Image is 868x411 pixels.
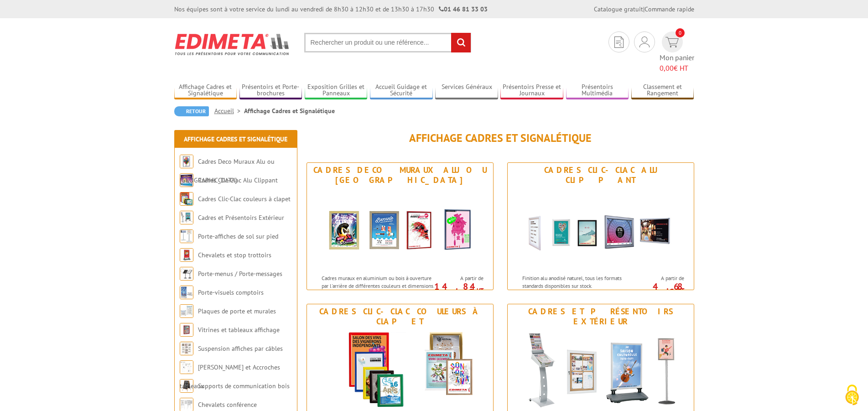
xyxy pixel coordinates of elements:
img: Cookies (fenêtre modale) [841,384,863,406]
div: | [594,5,694,14]
a: Catalogue gratuit [594,5,643,13]
a: Cadres Clic-Clac couleurs à clapet [198,195,291,203]
a: Retour [174,106,209,116]
img: Porte-visuels comptoirs [180,286,193,299]
h1: Affichage Cadres et Signalétique [307,132,694,144]
img: Cadres Clic-Clac couleurs à clapet [316,329,484,411]
a: Affichage Cadres et Signalétique [184,135,287,143]
img: Cadres et Présentoirs Extérieur [516,329,685,411]
strong: 01 46 81 33 03 [439,5,488,13]
a: Cadres Deco Muraux Alu ou [GEOGRAPHIC_DATA] Cadres Deco Muraux Alu ou Bois Cadres muraux en alumi... [307,162,494,290]
img: Porte-affiches de sol sur pied [180,229,193,243]
input: rechercher [451,33,471,52]
img: Edimeta [174,27,291,61]
sup: HT [477,286,483,294]
a: [PERSON_NAME] et Accroches tableaux [180,363,280,390]
a: Commande rapide [645,5,694,13]
a: Accueil [214,107,244,115]
a: Plaques de porte et murales [198,307,276,315]
img: devis rapide [665,37,679,47]
img: Cadres et Présentoirs Extérieur [180,211,193,224]
img: Cadres Deco Muraux Alu ou Bois [180,155,193,168]
img: Cimaises et Accroches tableaux [180,360,193,374]
a: Cadres Deco Muraux Alu ou [GEOGRAPHIC_DATA] [180,157,275,184]
a: Porte-menus / Porte-messages [198,270,282,278]
a: Accueil Guidage et Sécurité [370,83,433,98]
a: Porte-visuels comptoirs [198,288,264,297]
a: Cadres Clic-Clac Alu Clippant Cadres Clic-Clac Alu Clippant Finition alu anodisé naturel, tous le... [507,162,694,290]
a: Affichage Cadres et Signalétique [174,83,237,98]
img: Vitrines et tableaux affichage [180,323,193,337]
div: Cadres Clic-Clac couleurs à clapet [309,307,491,327]
a: Cadres et Présentoirs Extérieur [198,213,284,222]
button: Cookies (fenêtre modale) [836,380,868,411]
li: Affichage Cadres et Signalétique [244,106,335,115]
div: Cadres Deco Muraux Alu ou [GEOGRAPHIC_DATA] [309,165,491,185]
a: Cadres Clic-Clac Alu Clippant [198,176,278,184]
img: Cadres Clic-Clac couleurs à clapet [180,192,193,206]
div: Nos équipes sont à votre service du lundi au vendredi de 8h30 à 12h30 et de 13h30 à 17h30 [174,5,488,14]
a: Porte-affiches de sol sur pied [198,232,278,240]
a: Chevalets et stop trottoirs [198,251,271,259]
img: Suspension affiches par câbles [180,342,193,355]
sup: HT [677,286,684,294]
a: Classement et Rangement [631,83,694,98]
p: 4.68 € [633,284,684,295]
p: Cadres muraux en aluminium ou bois à ouverture par l'arrière de différentes couleurs et dimension... [322,274,435,306]
span: A partir de [437,275,483,282]
div: Cadres Clic-Clac Alu Clippant [510,165,691,185]
img: Cadres Deco Muraux Alu ou Bois [316,187,484,270]
a: Exposition Grilles et Panneaux [305,83,368,98]
span: A partir de [638,275,684,282]
img: devis rapide [639,36,650,47]
input: Rechercher un produit ou une référence... [304,33,471,52]
div: Cadres et Présentoirs Extérieur [510,307,691,327]
img: Plaques de porte et murales [180,304,193,318]
img: Chevalets et stop trottoirs [180,248,193,262]
a: Supports de communication bois [198,382,290,390]
a: Chevalets conférence [198,401,257,409]
span: 0,00 [660,63,674,73]
a: Présentoirs Presse et Journaux [500,83,563,98]
p: 14.84 € [432,284,483,295]
span: € HT [660,63,694,73]
img: devis rapide [614,36,624,48]
a: Suspension affiches par câbles [198,344,283,353]
img: Cadres Clic-Clac Alu Clippant [516,187,685,270]
a: devis rapide 0 Mon panier 0,00€ HT [660,31,694,73]
span: Mon panier [660,52,694,73]
a: Services Généraux [435,83,498,98]
a: Présentoirs et Porte-brochures [239,83,302,98]
a: Présentoirs Multimédia [566,83,629,98]
a: Vitrines et tableaux affichage [198,326,280,334]
span: 0 [676,28,685,37]
p: Finition alu anodisé naturel, tous les formats standards disponibles sur stock. [522,274,635,290]
img: Porte-menus / Porte-messages [180,267,193,281]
